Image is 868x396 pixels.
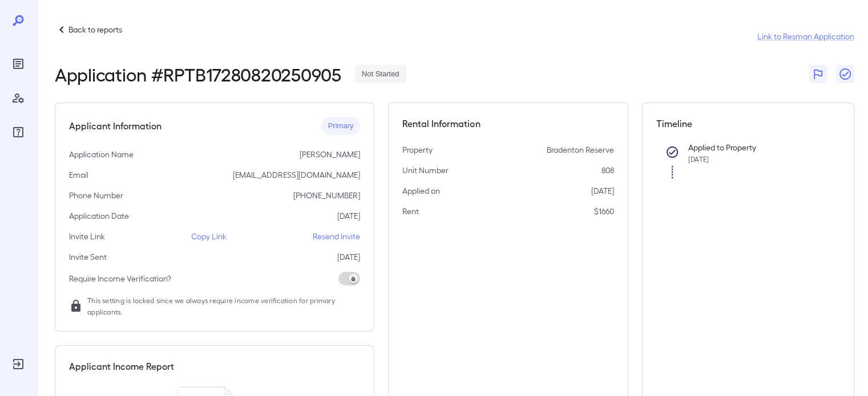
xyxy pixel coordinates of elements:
[757,31,854,42] a: Link to Resman Application
[9,355,27,373] div: Log Out
[55,64,341,84] h2: Application # RPTB17280820250905
[402,144,433,156] p: Property
[402,117,613,130] h5: Rental Information
[293,190,360,201] p: [PHONE_NUMBER]
[233,169,360,181] p: [EMAIL_ADDRESS][DOMAIN_NAME]
[402,185,440,197] p: Applied on
[601,165,614,176] p: 808
[547,144,614,156] p: Bradenton Reserve
[591,185,614,197] p: [DATE]
[402,165,449,176] p: Unit Number
[337,210,360,222] p: [DATE]
[68,24,122,35] p: Back to reports
[69,210,129,222] p: Application Date
[809,65,827,83] button: Flag Report
[69,119,162,133] h5: Applicant Information
[69,251,107,263] p: Invite Sent
[836,65,854,83] button: Close Report
[69,360,174,373] h5: Applicant Income Report
[9,55,27,73] div: Reports
[594,206,614,217] p: $1660
[191,231,227,242] p: Copy Link
[69,231,105,242] p: Invite Link
[87,295,360,317] span: This setting is locked since we always require income verification for primary applicants.
[313,231,360,242] p: Resend Invite
[688,155,709,163] span: [DATE]
[337,251,360,263] p: [DATE]
[300,149,360,160] p: [PERSON_NAME]
[69,169,88,181] p: Email
[355,69,406,80] span: Not Started
[69,273,171,284] p: Require Income Verification?
[402,206,419,217] p: Rent
[69,190,123,201] p: Phone Number
[688,142,822,153] p: Applied to Property
[69,149,134,160] p: Application Name
[656,117,840,130] h5: Timeline
[9,89,27,107] div: Manage Users
[321,121,361,132] span: Primary
[9,123,27,141] div: FAQ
